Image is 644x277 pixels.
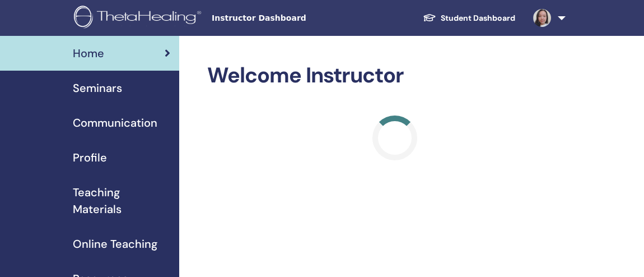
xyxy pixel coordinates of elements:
[73,114,157,131] span: Communication
[73,45,104,62] span: Home
[73,149,107,166] span: Profile
[533,9,551,27] img: default.jpg
[73,184,170,218] span: Teaching Materials
[423,13,436,22] img: graduation-cap-white.svg
[207,63,582,89] h2: Welcome Instructor
[73,236,157,252] span: Online Teaching
[414,8,524,29] a: Student Dashboard
[212,12,380,24] span: Instructor Dashboard
[74,6,205,31] img: logo.png
[73,80,122,96] span: Seminars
